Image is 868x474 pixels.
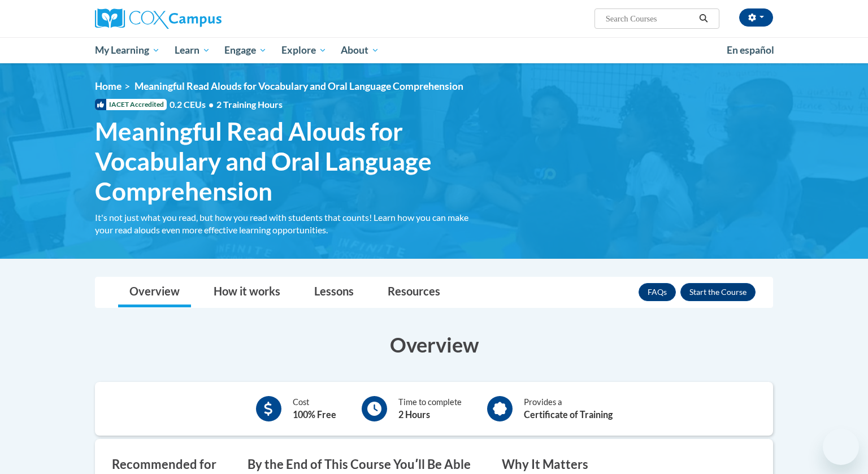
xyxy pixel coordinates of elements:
[680,283,756,301] button: Enroll
[88,37,167,63] a: My Learning
[224,44,267,57] span: Engage
[739,8,773,27] button: Account Settings
[376,277,452,307] a: Resources
[78,37,790,63] div: Main menu
[134,80,463,92] span: Meaningful Read Alouds for Vocabulary and Oral Language Comprehension
[823,429,859,465] iframe: Button to launch messaging window
[398,409,430,420] b: 2 Hours
[719,38,782,62] a: En español
[216,99,283,110] span: 2 Training Hours
[118,277,191,307] a: Overview
[398,396,462,421] div: Time to complete
[605,12,695,25] input: Search Courses
[167,37,218,63] a: Learn
[112,456,231,473] h3: Recommended for
[95,331,773,359] h3: Overview
[274,37,334,63] a: Explore
[170,98,283,111] span: 0.2 CEUs
[95,99,167,110] span: IACET Accredited
[293,396,336,421] div: Cost
[727,44,774,56] span: En español
[281,44,327,57] span: Explore
[95,8,310,29] a: Cox Campus
[95,116,485,206] span: Meaningful Read Alouds for Vocabulary and Oral Language Comprehension
[293,409,336,420] b: 100% Free
[175,44,210,57] span: Learn
[341,44,379,57] span: About
[95,44,160,57] span: My Learning
[202,277,292,307] a: How it works
[95,211,485,236] div: It's not just what you read, but how you read with students that counts! Learn how you can make y...
[502,456,739,473] h3: Why It Matters
[334,37,387,63] a: About
[95,8,222,29] img: Cox Campus
[217,37,274,63] a: Engage
[95,80,121,92] a: Home
[695,12,712,25] button: Search
[524,396,613,421] div: Provides a
[209,99,214,110] span: •
[639,283,676,301] a: FAQs
[303,277,365,307] a: Lessons
[524,409,613,420] b: Certificate of Training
